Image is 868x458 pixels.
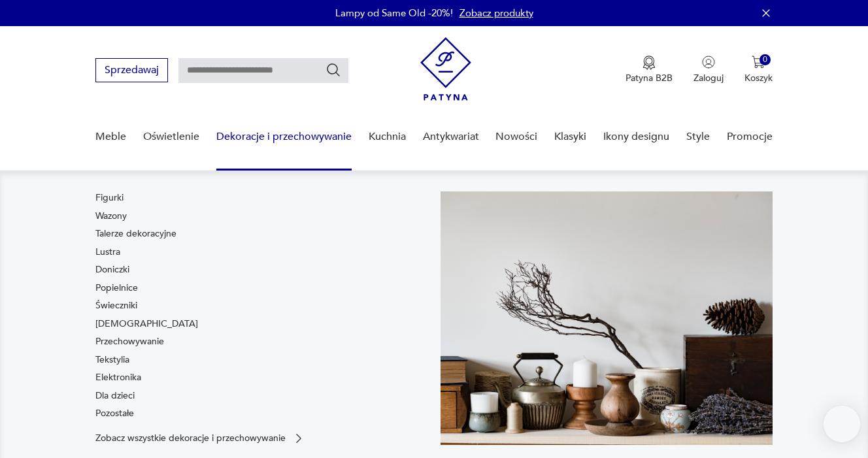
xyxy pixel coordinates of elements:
[95,335,164,348] a: Przechowywanie
[423,112,479,162] a: Antykwariat
[95,191,124,204] a: Figurki
[95,407,134,420] a: Pozostałe
[744,72,773,84] p: Koszyk
[752,56,765,69] img: Ikona koszyka
[95,67,168,76] a: Sprzedawaj
[495,112,537,162] a: Nowości
[95,112,126,162] a: Meble
[95,318,198,331] a: [DEMOGRAPHIC_DATA]
[702,56,715,69] img: Ikonka użytkownika
[420,37,471,101] img: Patyna - sklep z meblami i dekoracjami vintage
[693,72,724,84] p: Zaloguj
[95,434,286,442] p: Zobacz wszystkie dekoracje i przechowywanie
[554,112,586,162] a: Klasyki
[143,112,199,162] a: Oświetlenie
[744,56,773,84] button: 0Koszyk
[626,56,673,84] button: Patyna B2B
[95,246,120,259] a: Lustra
[95,353,129,367] a: Tekstylia
[95,227,176,240] a: Talerze dekoracyjne
[95,389,135,402] a: Dla dzieci
[95,58,168,82] button: Sprzedawaj
[603,112,669,162] a: Ikony designu
[824,406,860,442] iframe: Smartsupp widget button
[216,112,352,162] a: Dekoracje i przechowywanie
[325,62,341,78] button: Szukaj
[95,282,138,295] a: Popielnice
[335,7,453,20] p: Lampy od Same Old -20%!
[686,112,710,162] a: Style
[626,72,673,84] p: Patyna B2B
[95,210,127,223] a: Wazony
[95,432,305,445] a: Zobacz wszystkie dekoracje i przechowywanie
[727,112,773,162] a: Promocje
[459,7,533,20] a: Zobacz produkty
[95,299,137,312] a: Świeczniki
[95,371,141,384] a: Elektronika
[626,56,673,84] a: Ikona medaluPatyna B2B
[441,191,773,445] img: cfa44e985ea346226f89ee8969f25989.jpg
[643,56,656,70] img: Ikona medalu
[95,263,129,276] a: Doniczki
[369,112,406,162] a: Kuchnia
[693,56,724,84] button: Zaloguj
[759,54,771,65] div: 0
